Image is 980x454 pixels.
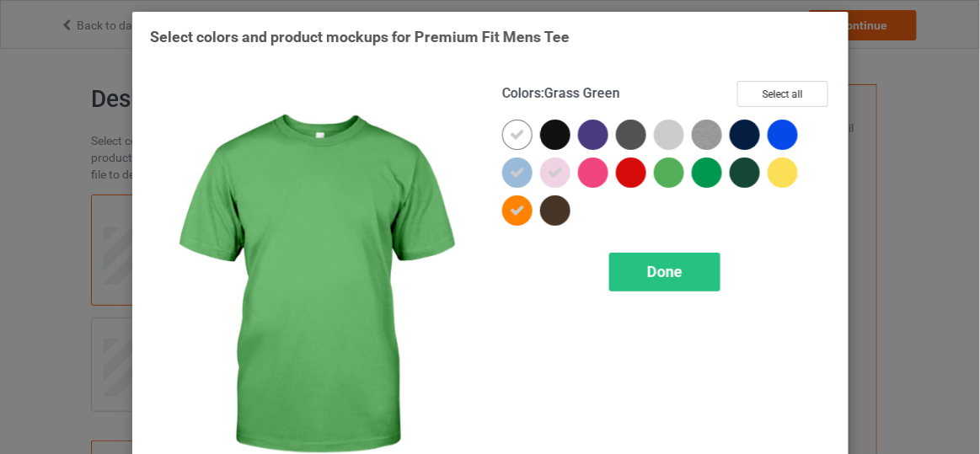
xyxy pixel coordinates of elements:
img: heather_texture.png [692,120,722,150]
h4: : [502,85,620,103]
button: Select all [737,81,828,107]
span: Colors [502,85,541,101]
span: Done [646,263,682,280]
span: Grass Green [544,85,620,101]
span: Select colors and product mockups for Premium Fit Mens Tee [150,28,570,45]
